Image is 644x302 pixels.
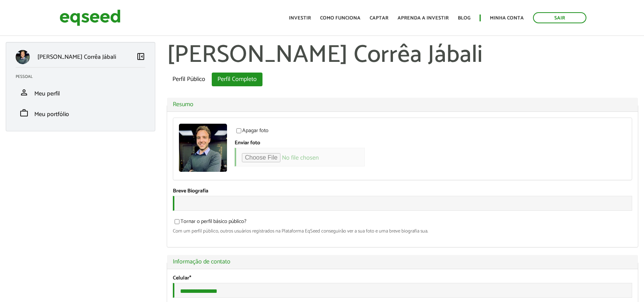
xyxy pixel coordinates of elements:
[173,276,191,281] label: Celular
[173,219,246,227] label: Tornar o perfil básico público?
[179,124,227,172] img: Foto de Pedro P. Corrêa Jábali
[16,74,151,79] h2: Pessoal
[173,259,632,265] a: Informação de contato
[19,108,29,118] span: work
[212,73,262,86] a: Perfil Completo
[19,88,29,97] span: person
[136,52,145,63] a: Colapsar menu
[34,89,60,99] span: Meu perfil
[173,229,632,234] div: Com um perfil público, outros usuários registrados na Plataforma EqSeed conseguirão ver a sua fot...
[235,141,260,146] label: Enviar foto
[10,103,151,123] li: Meu portfólio
[167,73,211,86] a: Perfil Público
[173,189,208,194] label: Breve Biografia
[136,52,145,61] span: left_panel_close
[10,82,151,103] li: Meu perfil
[170,219,184,224] input: Tornar o perfil básico público?
[458,16,470,21] a: Blog
[398,16,449,21] a: Aprenda a investir
[320,16,361,21] a: Como funciona
[37,53,116,61] p: [PERSON_NAME] Corrêa Jábali
[189,274,191,283] span: Este campo é obrigatório.
[533,12,586,23] a: Sair
[34,109,69,120] span: Meu portfólio
[167,42,638,69] h1: [PERSON_NAME] Corrêa Jábali
[235,128,269,136] label: Apagar foto
[16,88,145,97] a: personMeu perfil
[173,102,632,108] a: Resumo
[490,16,524,21] a: Minha conta
[289,16,311,21] a: Investir
[179,124,227,172] a: Ver perfil do usuário.
[60,8,121,28] img: EqSeed
[370,16,388,21] a: Captar
[16,108,145,118] a: workMeu portfólio
[232,128,246,133] input: Apagar foto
